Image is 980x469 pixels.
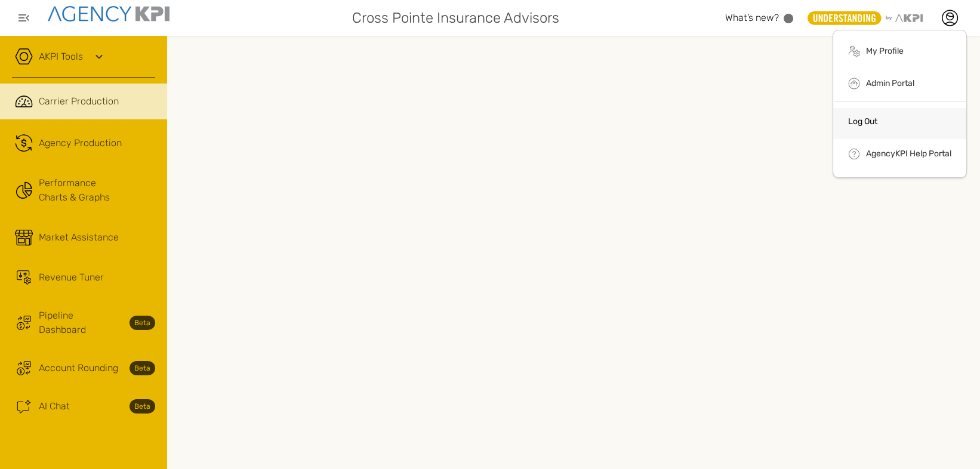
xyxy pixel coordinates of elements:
span: AI Chat [39,399,70,414]
span: What’s new? [725,12,779,23]
span: Agency Production [39,136,122,150]
span: Pipeline Dashboard [39,308,122,337]
a: AgencyKPI Help Portal [866,149,951,159]
a: My Profile [866,46,904,56]
a: AKPI Tools [39,50,83,64]
span: Cross Pointe Insurance Advisors [352,7,559,29]
span: Revenue Tuner [39,270,104,285]
strong: Beta [130,361,155,375]
a: Log Out [848,116,877,126]
a: Admin Portal [866,78,914,88]
strong: Beta [130,399,155,414]
span: Market Assistance [39,230,119,245]
strong: Beta [130,316,155,330]
span: Account Rounding [39,361,118,375]
span: Carrier Production [39,94,119,109]
img: agencykpi-logo-550x69-2d9e3fa8.png [48,6,170,21]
